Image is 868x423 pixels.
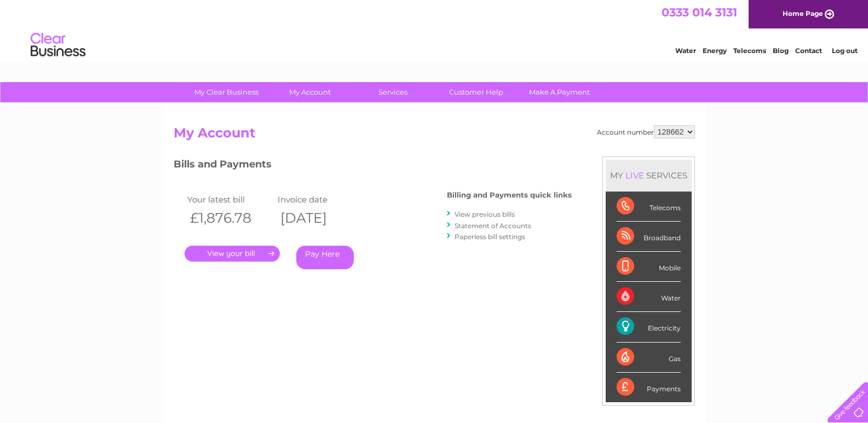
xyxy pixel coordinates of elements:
[514,82,605,102] a: Make A Payment
[733,47,766,55] a: Telecoms
[617,373,681,402] div: Payments
[623,170,646,181] div: LIVE
[185,207,275,229] th: £1,876.78
[675,47,696,55] a: Water
[455,210,515,218] a: View previous bills
[181,82,272,102] a: My Clear Business
[348,82,438,102] a: Services
[662,5,737,19] a: 0333 014 3131
[703,47,727,55] a: Energy
[606,160,692,191] div: MY SERVICES
[617,192,681,222] div: Telecoms
[275,207,365,229] th: [DATE]
[617,282,681,312] div: Water
[265,82,355,102] a: My Account
[455,233,525,241] a: Paperless bill settings
[617,312,681,342] div: Electricity
[447,191,572,199] h4: Billing and Payments quick links
[296,246,354,269] a: Pay Here
[185,246,280,262] a: .
[185,192,275,207] td: Your latest bill
[30,28,86,62] img: logo.png
[795,47,822,55] a: Contact
[174,125,695,146] h2: My Account
[431,82,521,102] a: Customer Help
[773,47,789,55] a: Blog
[617,252,681,282] div: Mobile
[275,192,365,207] td: Invoice date
[617,222,681,252] div: Broadband
[617,343,681,373] div: Gas
[174,157,572,176] h3: Bills and Payments
[832,47,858,55] a: Log out
[176,6,693,53] div: Clear Business is a trading name of Verastar Limited (registered in [GEOGRAPHIC_DATA] No. 3667643...
[597,125,695,138] div: Account number
[455,222,531,230] a: Statement of Accounts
